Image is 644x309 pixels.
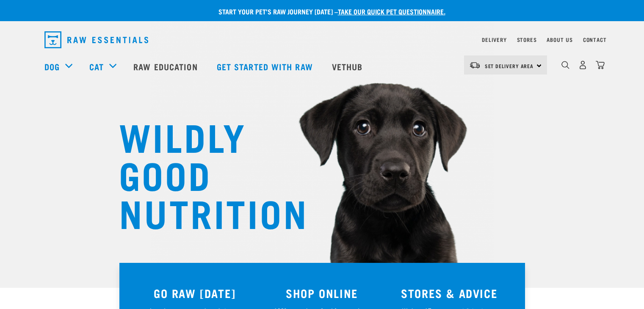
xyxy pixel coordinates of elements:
[44,31,148,48] img: Raw Essentials Logo
[89,60,104,73] a: Cat
[517,38,537,41] a: Stores
[482,38,506,41] a: Delivery
[469,61,481,69] img: van-moving.png
[119,116,288,231] h1: WILDLY GOOD NUTRITION
[561,61,569,69] img: home-icon-1@2x.png
[208,50,323,83] a: Get started with Raw
[338,9,445,13] a: take our quick pet questionnaire.
[485,64,534,67] span: Set Delivery Area
[596,61,605,69] img: home-icon@2x.png
[38,28,607,52] nav: dropdown navigation
[583,38,607,41] a: Contact
[44,60,60,73] a: Dog
[578,61,587,69] img: user.png
[136,287,254,300] h3: GO RAW [DATE]
[125,50,208,83] a: Raw Education
[391,287,508,300] h3: STORES & ADVICE
[323,50,373,83] a: Vethub
[263,287,381,300] h3: SHOP ONLINE
[547,38,572,41] a: About Us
